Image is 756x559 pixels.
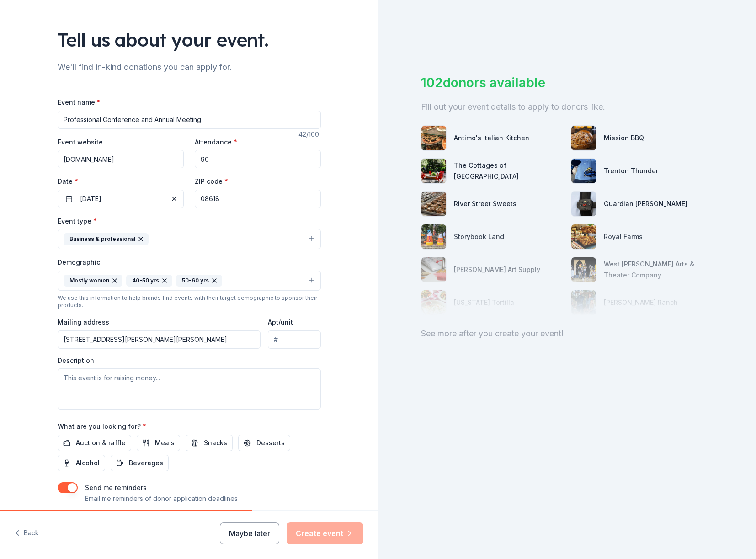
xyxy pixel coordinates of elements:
button: Mostly women40-50 yrs50-60 yrs [58,271,321,291]
input: https://www... [58,150,184,168]
img: photo for Mission BBQ [571,126,596,150]
label: Attendance [195,138,237,147]
button: Alcohol [58,455,105,471]
button: Business & professional [58,229,321,249]
label: Event website [58,138,103,147]
img: photo for The Cottages of Napa Valley [421,159,446,183]
button: Back [15,524,39,543]
input: # [268,330,320,349]
img: photo for Guardian Angel Device [571,192,596,216]
label: Event type [58,217,97,226]
input: 12345 (U.S. only) [195,190,321,208]
label: What are you looking for? [58,422,146,431]
div: Mission BBQ [604,133,644,144]
input: Spring Fundraiser [58,111,321,129]
button: Snacks [186,435,233,451]
label: Event name [58,98,101,107]
input: 20 [195,150,321,168]
div: 50-60 yrs [176,275,222,287]
label: Apt/unit [268,318,293,327]
div: We use this information to help brands find events with their target demographic to sponsor their... [58,294,321,309]
div: See more after you create your event! [421,326,713,341]
input: Enter a US address [58,330,261,349]
div: Mostly women [64,275,122,287]
div: Guardian [PERSON_NAME] [604,198,687,209]
span: Beverages [129,458,163,468]
div: We'll find in-kind donations you can apply for. [58,60,321,75]
div: Antimo's Italian Kitchen [454,133,529,144]
div: Fill out your event details to apply to donors like: [421,100,713,114]
span: Desserts [256,437,285,448]
span: Alcohol [76,458,100,468]
label: Description [58,356,94,365]
img: photo for River Street Sweets [421,192,446,216]
button: Auction & raffle [58,435,131,451]
img: photo for Trenton Thunder [571,159,596,183]
p: Email me reminders of donor application deadlines [85,493,238,504]
button: Meals [137,435,180,451]
span: Auction & raffle [76,437,126,448]
button: Maybe later [220,522,279,544]
div: 102 donors available [421,73,713,92]
div: River Street Sweets [454,198,516,209]
div: 40-50 yrs [126,275,172,287]
label: Send me reminders [85,484,147,491]
div: Tell us about your event. [58,27,321,53]
button: Beverages [111,455,169,471]
div: Business & professional [64,233,149,245]
span: Snacks [204,437,227,448]
div: The Cottages of [GEOGRAPHIC_DATA] [454,160,564,182]
button: Desserts [238,435,290,451]
div: 42 /100 [298,129,321,140]
img: photo for Antimo's Italian Kitchen [421,126,446,150]
label: Demographic [58,258,100,267]
label: Date [58,177,184,186]
label: ZIP code [195,177,228,186]
button: [DATE] [58,190,184,208]
div: Trenton Thunder [604,165,658,176]
span: Meals [155,437,175,448]
label: Mailing address [58,318,109,327]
